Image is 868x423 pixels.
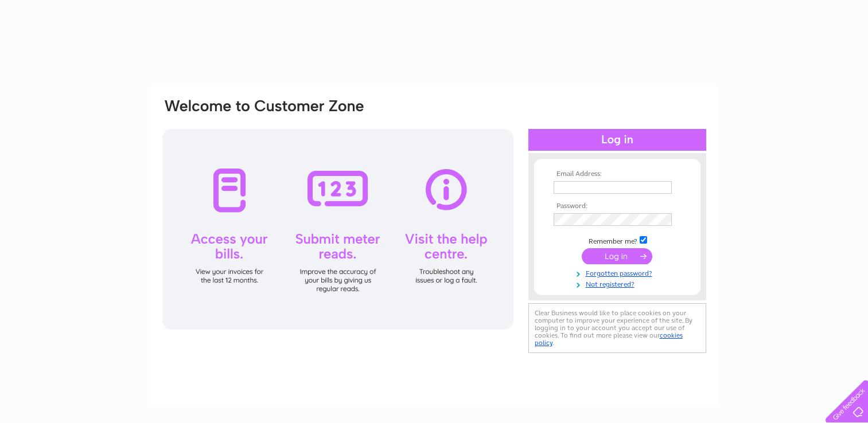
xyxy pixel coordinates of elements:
td: Remember me? [551,234,684,246]
div: Clear Business would like to place cookies on your computer to improve your experience of the sit... [528,303,706,353]
th: Email Address: [551,170,684,178]
th: Password: [551,202,684,210]
a: Not registered? [554,278,684,289]
input: Submit [582,248,652,264]
a: cookies policy [535,331,683,347]
a: Forgotten password? [554,267,684,278]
